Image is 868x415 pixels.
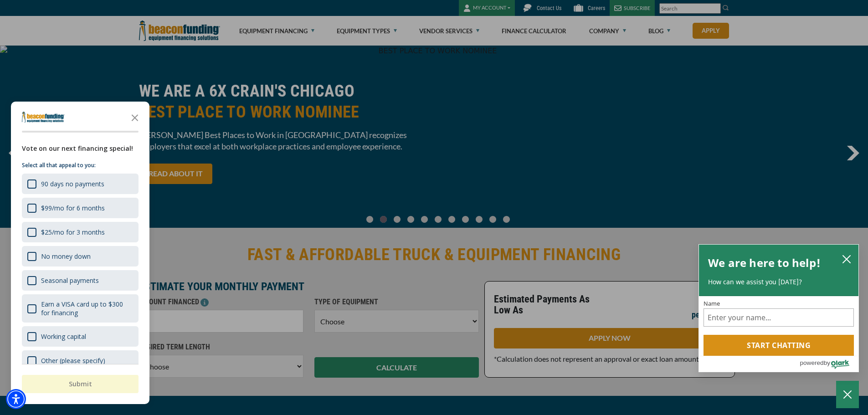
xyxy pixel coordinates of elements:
[836,381,859,408] button: Close Chatbox
[22,161,139,170] p: Select all that appeal to you:
[704,301,854,307] label: Name
[824,357,830,369] span: by
[41,356,105,365] div: Other (please specify)
[11,102,149,404] div: Survey
[704,335,854,356] button: Start chatting
[41,300,133,317] div: Earn a VISA card up to $300 for financing
[41,179,104,188] div: 90 days no payments
[708,254,821,272] h2: We are here to help!
[839,252,854,265] button: close chatbox
[22,143,139,154] div: Vote on our next financing special!
[22,198,139,218] div: $99/mo for 6 months
[22,270,139,291] div: Seasonal payments
[22,246,139,266] div: No money down
[22,350,139,371] div: Other (please specify)
[41,228,105,236] div: $25/mo for 3 months
[800,356,858,372] a: Powered by Olark - open in a new tab
[22,112,65,123] img: Company logo
[699,244,859,373] div: olark chatbox
[22,294,139,323] div: Earn a VISA card up to $300 for financing
[41,252,91,261] div: No money down
[41,276,99,285] div: Seasonal payments
[704,308,854,327] input: Name
[22,375,139,393] button: Submit
[22,222,139,242] div: $25/mo for 3 months
[800,357,823,369] span: powered
[6,389,26,409] div: Accessibility Menu
[41,204,105,212] div: $99/mo for 6 months
[708,277,849,287] p: How can we assist you [DATE]?
[126,108,144,126] button: Close the survey
[41,332,86,341] div: Working capital
[22,174,139,194] div: 90 days no payments
[22,326,139,347] div: Working capital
